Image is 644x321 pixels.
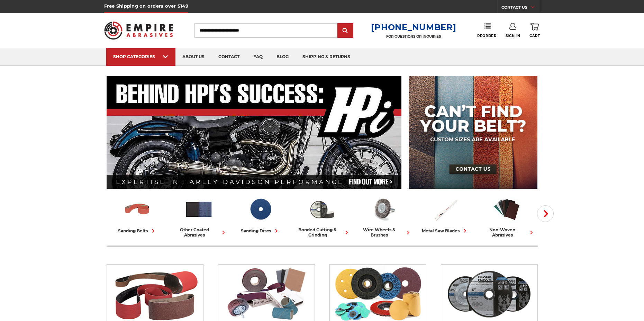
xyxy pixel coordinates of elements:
img: Bonded Cutting & Grinding [308,195,336,224]
a: [PHONE_NUMBER] [371,22,456,32]
a: shipping & returns [296,48,357,66]
div: non-woven abrasives [479,227,535,238]
a: bonded cutting & grinding [294,195,350,238]
a: other coated abrasives [171,195,227,238]
a: contact [211,48,246,66]
div: metal saw blades [422,227,469,234]
div: bonded cutting & grinding [294,227,350,238]
span: Reorder [477,34,496,38]
a: Reorder [477,23,496,38]
div: other coated abrasives [171,227,227,238]
a: blog [270,48,296,66]
a: metal saw blades [417,195,473,234]
a: Cart [529,23,540,38]
div: wire wheels & brushes [356,227,412,238]
div: SHOP CATEGORIES [113,54,169,59]
a: non-woven abrasives [479,195,535,238]
a: sanding belts [109,195,165,234]
img: Banner for an interview featuring Horsepower Inc who makes Harley performance upgrades featured o... [107,76,402,189]
img: Sanding Discs [246,195,275,224]
button: Next [537,205,554,222]
img: promo banner for custom belts. [409,76,537,189]
span: Cart [529,34,540,38]
input: Submit [338,24,352,38]
img: Non-woven Abrasives [492,195,521,224]
img: Metal Saw Blades [431,195,460,224]
a: sanding discs [233,195,289,234]
a: faq [246,48,270,66]
p: FOR QUESTIONS OR INQUIRIES [371,34,456,39]
img: Sanding Belts [123,195,152,224]
img: Empire Abrasives [104,17,173,44]
a: about us [175,48,211,66]
a: wire wheels & brushes [356,195,412,238]
div: sanding discs [241,227,280,234]
img: Wire Wheels & Brushes [369,195,398,224]
div: sanding belts [118,227,157,234]
a: CONTACT US [501,3,540,13]
img: Other Coated Abrasives [184,195,213,224]
span: Sign In [506,34,520,38]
